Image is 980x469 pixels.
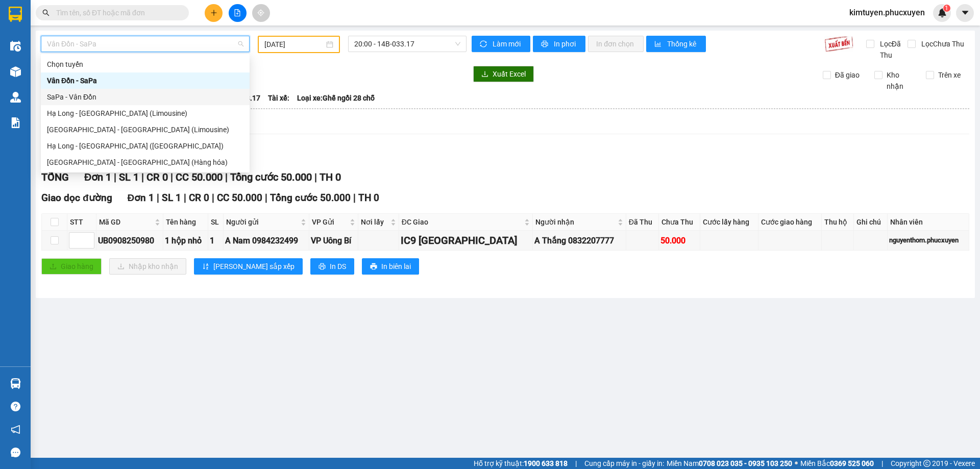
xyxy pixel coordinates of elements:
[212,192,214,204] span: |
[99,216,153,228] span: Mã GD
[47,75,243,86] div: Vân Đồn - SaPa
[11,425,20,434] span: notification
[588,36,644,52] button: In đơn chọn
[667,38,698,50] span: Thống kê
[98,234,161,247] div: UB0908250980
[41,192,112,204] span: Giao dọc đường
[264,39,324,50] input: 09/08/2025
[358,192,379,204] span: TH 0
[480,40,488,48] span: sync
[314,171,317,183] span: |
[252,4,270,22] button: aim
[854,214,888,231] th: Ghi chú
[41,121,250,138] div: Hà Nội - Hạ Long (Limousine)
[822,214,854,231] th: Thu hộ
[889,235,967,245] div: nguyenthom.phucxuyen
[824,36,853,52] img: 9k=
[800,458,874,469] span: Miền Bắc
[56,7,177,18] input: Tìm tên, số ĐT hoặc mã đơn
[205,4,223,22] button: plus
[533,36,585,52] button: printerIn phơi
[47,59,243,70] div: Chọn tuyến
[646,36,706,52] button: bar-chartThống kê
[699,459,792,467] strong: 0708 023 035 - 0935 103 250
[938,8,947,17] img: icon-new-feature
[297,92,375,104] span: Loại xe: Ghế ngồi 28 chỗ
[41,138,250,154] div: Hạ Long - Hà Nội (Hàng hóa)
[210,234,222,247] div: 1
[943,5,950,12] sup: 1
[10,66,21,77] img: warehouse-icon
[189,192,209,204] span: CR 0
[876,38,908,61] span: Lọc Đã Thu
[831,69,864,81] span: Đã giao
[226,216,299,228] span: Người gửi
[493,38,522,50] span: Làm mới
[956,4,974,22] button: caret-down
[109,258,186,275] button: downloadNhập kho nhận
[659,214,701,231] th: Chưa Thu
[841,6,933,19] span: kimtuyen.phucxuyen
[830,459,874,467] strong: 0369 525 060
[481,70,488,79] span: download
[362,258,419,275] button: printerIn biên lai
[84,171,111,183] span: Đơn 1
[961,8,970,17] span: caret-down
[524,459,568,467] strong: 1900 633 818
[225,171,228,183] span: |
[310,258,354,275] button: printerIn DS
[141,171,144,183] span: |
[10,117,21,128] img: solution-icon
[474,458,568,469] span: Hỗ trợ kỹ thuật:
[194,258,303,275] button: sort-ascending[PERSON_NAME] sắp xếp
[270,192,351,204] span: Tổng cước 50.000
[575,458,577,469] span: |
[225,234,307,247] div: A Nam 0984232499
[208,214,224,231] th: SL
[626,214,659,231] th: Đã Thu
[96,231,163,251] td: UB0908250980
[312,216,348,228] span: VP Gửi
[47,91,243,103] div: SaPa - Vân Đồn
[320,171,341,183] span: TH 0
[472,36,530,52] button: syncLàm mới
[230,171,312,183] span: Tổng cước 50.000
[265,192,267,204] span: |
[213,261,295,272] span: [PERSON_NAME] sắp xếp
[353,192,356,204] span: |
[41,171,69,183] span: TỔNG
[163,214,208,231] th: Tên hàng
[654,40,663,48] span: bar-chart
[170,171,173,183] span: |
[318,263,326,271] span: printer
[402,216,523,228] span: ĐC Giao
[47,124,243,135] div: [GEOGRAPHIC_DATA] - [GEOGRAPHIC_DATA] (Limousine)
[210,9,217,16] span: plus
[114,171,116,183] span: |
[584,458,664,469] span: Cung cấp máy in - giấy in:
[47,108,243,119] div: Hạ Long - [GEOGRAPHIC_DATA] (Limousine)
[41,154,250,170] div: Hà Nội - Hạ Long (Hàng hóa)
[758,214,822,231] th: Cước giao hàng
[881,458,883,469] span: |
[47,157,243,168] div: [GEOGRAPHIC_DATA] - [GEOGRAPHIC_DATA] (Hàng hóa)
[10,92,21,103] img: warehouse-icon
[41,56,250,72] div: Chọn tuyến
[9,7,22,22] img: logo-vxr
[370,263,377,271] span: printer
[883,69,918,92] span: Kho nhận
[330,261,346,272] span: In DS
[381,261,411,272] span: In biên lai
[47,140,243,152] div: Hạ Long - [GEOGRAPHIC_DATA] ([GEOGRAPHIC_DATA])
[361,216,388,228] span: Nơi lấy
[945,5,948,12] span: 1
[700,214,758,231] th: Cước lấy hàng
[535,216,615,228] span: Người nhận
[217,192,262,204] span: CC 50.000
[923,460,930,467] span: copyright
[146,171,168,183] span: CR 0
[257,9,264,16] span: aim
[184,192,186,204] span: |
[162,192,181,204] span: SL 1
[41,72,250,89] div: Vân Đồn - SaPa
